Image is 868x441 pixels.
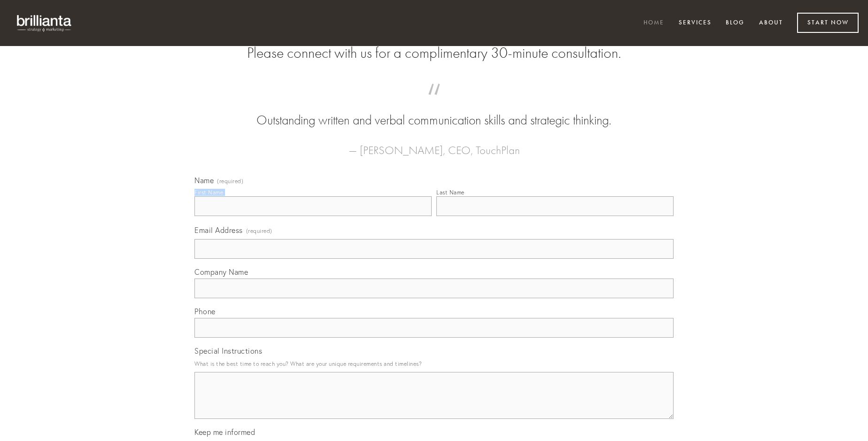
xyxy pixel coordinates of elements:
[9,9,80,37] img: brillianta - research, strategy, marketing
[194,427,255,437] span: Keep me informed
[194,44,674,62] h2: Please connect with us for a complimentary 30-minute consultation.
[209,93,659,130] blockquote: Outstanding written and verbal communication skills and strategic thinking.
[194,189,223,196] div: First Name
[194,346,262,356] span: Special Instructions
[209,130,659,160] figcaption: — [PERSON_NAME], CEO, TouchPlan
[217,178,243,184] span: (required)
[194,357,674,370] p: What is the best time to reach you? What are your unique requirements and timelines?
[720,15,751,31] a: Blog
[209,93,659,111] span: “
[797,13,859,33] a: Start Now
[673,15,718,31] a: Services
[194,176,214,185] span: Name
[246,224,272,237] span: (required)
[194,307,216,316] span: Phone
[753,15,789,31] a: About
[194,267,248,277] span: Company Name
[194,225,243,235] span: Email Address
[436,189,465,196] div: Last Name
[637,15,670,31] a: Home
